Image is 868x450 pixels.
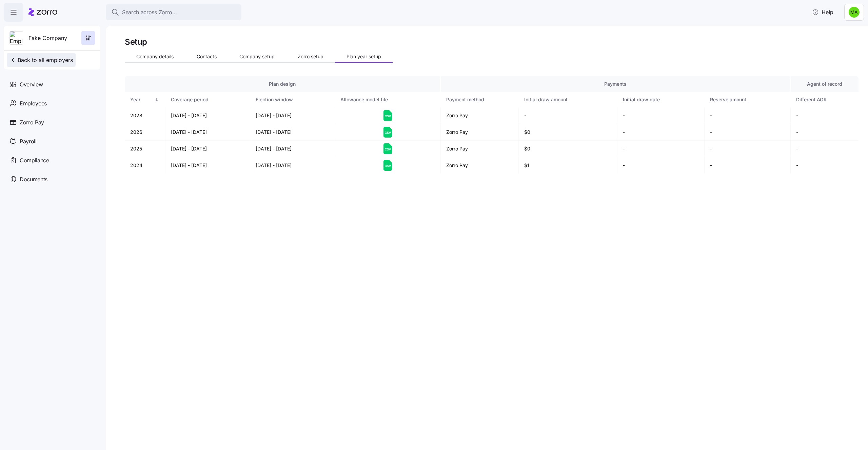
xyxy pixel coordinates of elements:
span: Zorro Pay [20,118,44,127]
td: - [617,141,705,157]
button: Help [807,5,839,19]
span: Compliance [20,156,49,165]
div: Reserve amount [710,96,784,103]
td: 2026 [125,124,165,141]
td: [DATE] - [DATE] [165,124,250,141]
td: Zorro Pay [441,124,519,141]
td: - [705,157,791,173]
td: [DATE] - [DATE] [165,107,250,124]
div: Initial draw date [623,96,698,103]
img: 41f7e9dcbe0085fe4205d38e648ebedc [849,7,860,18]
h1: Setup [125,37,147,47]
div: Election window [256,96,329,103]
div: Plan design [130,80,434,88]
span: Plan year setup [347,54,381,59]
span: Company setup [239,54,275,59]
div: Different AOR [796,96,853,103]
td: Zorro Pay [441,157,519,173]
a: Compliance [4,151,100,170]
span: Back to all employers [9,56,73,64]
a: Payroll [4,132,100,151]
td: - [791,141,859,157]
td: [DATE] - [DATE] [250,124,335,141]
td: - [705,141,791,157]
td: 2024 [125,157,165,173]
td: - [617,124,705,141]
td: [DATE] - [DATE] [250,107,335,124]
span: Contacts [197,54,217,59]
a: Zorro Pay [4,113,100,132]
span: Zorro setup [298,54,323,59]
td: - [617,157,705,173]
td: Zorro Pay [441,107,519,124]
td: - [705,124,791,141]
span: Search across Zorro... [122,8,177,17]
a: Overview [4,75,100,94]
td: - [791,107,859,124]
span: Documents [20,175,47,184]
td: - [705,107,791,124]
button: Back to all employers [7,53,76,67]
td: 2028 [125,107,165,124]
div: Payments [446,80,784,88]
td: - [617,107,705,124]
div: Allowance model file [340,96,434,103]
a: Employees [4,94,100,113]
td: - [791,157,859,173]
span: Help [812,8,833,16]
span: Fake Company [28,34,67,42]
td: - [519,107,617,124]
button: Search across Zorro... [106,4,241,20]
a: Documents [4,170,100,189]
td: [DATE] - [DATE] [165,157,250,173]
td: $1 [519,157,617,173]
div: Payment method [446,96,512,103]
div: Year [130,96,153,103]
div: Coverage period [171,96,244,103]
td: [DATE] - [DATE] [250,157,335,173]
div: Sorted descending [154,97,159,102]
span: Overview [20,80,43,89]
div: Agent of record [796,80,853,88]
td: 2025 [125,141,165,157]
span: Payroll [20,137,37,146]
span: Company details [136,54,174,59]
td: - [791,124,859,141]
th: YearSorted descending [125,92,165,107]
td: [DATE] - [DATE] [165,141,250,157]
td: $0 [519,124,617,141]
td: [DATE] - [DATE] [250,141,335,157]
td: $0 [519,141,617,157]
span: Employees [20,99,47,108]
img: Employer logo [10,32,23,45]
td: Zorro Pay [441,141,519,157]
div: Initial draw amount [524,96,611,103]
